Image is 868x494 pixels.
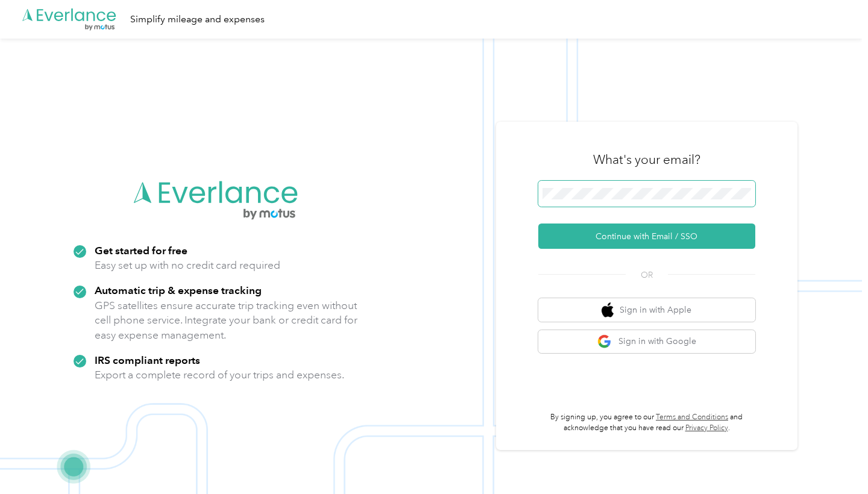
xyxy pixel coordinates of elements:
h3: What's your email? [593,151,700,168]
button: apple logoSign in with Apple [538,298,755,322]
strong: Automatic trip & expense tracking [95,284,262,296]
a: Terms and Conditions [656,413,728,422]
img: apple logo [602,302,614,317]
p: Easy set up with no credit card required [95,258,280,273]
button: google logoSign in with Google [538,330,755,354]
span: OR [626,269,668,281]
strong: Get started for free [95,244,187,257]
p: GPS satellites ensure accurate trip tracking even without cell phone service. Integrate your bank... [95,298,358,343]
p: Export a complete record of your trips and expenses. [95,367,344,383]
p: By signing up, you agree to our and acknowledge that you have read our . [538,412,755,433]
button: Continue with Email / SSO [538,224,755,249]
img: google logo [597,334,612,349]
strong: IRS compliant reports [95,354,200,366]
div: Simplify mileage and expenses [130,12,265,27]
a: Privacy Policy [685,424,728,433]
